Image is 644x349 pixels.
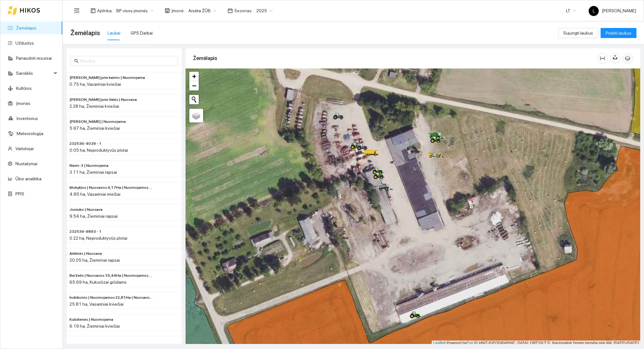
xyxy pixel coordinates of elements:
a: PPIS [15,191,24,196]
span: 2.28 ha, Žieminiai kviečiai [69,104,119,109]
span: 9.54 ha, Žieminiai rapsai [69,214,118,219]
a: Žemėlapis [16,25,36,30]
span: Mokyklos | Nuosavos 4,17Ha | Nuomojamos 0,68Ha [69,185,154,191]
span: Indrikonio | Nuomojamos 22,81Ha | Nuosavos 3,00 Ha [69,295,154,301]
span: BP visos įmonės [116,6,153,15]
span: 0.05 ha, Neproduktyvūs plotai [69,148,128,153]
a: Zoom in [189,72,199,81]
a: Nustatymai [15,161,37,166]
a: Panaudoti resursai [16,56,52,61]
button: Sujungti laukus [558,28,598,38]
input: Paieška [80,57,174,64]
div: Laukai [108,30,120,36]
span: column-width [598,56,607,61]
span: [PERSON_NAME] [589,8,636,13]
span: L [593,6,595,16]
div: Žemėlapis [193,49,597,67]
a: Leaflet [433,341,445,345]
span: Sujungti laukus [563,30,593,36]
span: Žemėlapis [70,28,100,38]
a: Vartotojai [15,146,34,151]
button: Pridėti laukus [601,28,636,38]
a: Esri [467,341,473,345]
span: menu-fold [74,8,80,14]
span: 20.05 ha, Žieminiai rapsai [69,258,120,263]
span: Sandėlis [16,67,52,79]
span: − [192,82,196,90]
span: Arklinės | Nuosava [69,251,102,257]
a: Sujungti laukus [558,30,598,35]
span: 6.19 ha, Žieminiai kviečiai [69,324,120,329]
a: Ūkio analitika [15,176,42,181]
a: Inventorius [17,116,38,121]
span: + [192,72,196,80]
a: Layers [189,109,203,123]
button: column-width [597,53,608,63]
span: search [74,59,79,63]
a: Meteorologija [17,131,43,136]
span: Arsėta ŽŪB [188,6,216,15]
span: Įmonė : [171,7,185,14]
button: Initiate a new search [189,95,199,104]
span: Pridėti laukus [606,30,631,36]
a: Zoom out [189,81,199,90]
span: 4.85 ha, Vasariniai miežiai [69,192,120,197]
span: Aplinka : [97,7,113,14]
span: 0.22 ha, Neproduktyvūs plotai [69,236,127,241]
span: Sezonas : [234,7,253,14]
span: 3.11 ha, Žieminiai rapsai [69,170,117,175]
span: shop [165,8,170,13]
span: 65.69 ha, Kukurūzai grūdams [69,280,127,285]
div: | Powered by © HNIT-[GEOGRAPHIC_DATA]; ORT10LT ©, Nacionalinė žemės tarnyba prie AM, [DATE]-[DATE] [432,341,640,346]
span: Rolando prie Valės | Nuosava [69,97,137,103]
span: layout [91,8,96,13]
span: 232539-9893 - 1 [69,229,102,235]
span: 2025 [256,6,273,15]
span: LT [566,6,576,15]
button: menu-fold [70,4,83,17]
a: Įmonės [16,101,31,106]
span: Berželis | Nuosavos 35,44Ha | Nuomojamos 30,25Ha [69,273,154,279]
span: Rolando prie kaimo | Nuomojama [69,75,145,81]
div: GPS Darbai [130,30,153,36]
span: Neim-3 | Nuomojama [69,163,108,169]
span: | [474,341,475,345]
span: calendar [228,8,233,13]
span: Ginaičių Valiaus | Nuomojama [69,119,126,125]
a: Pridėti laukus [601,30,636,35]
span: Joniuko | Nuosava [69,207,103,213]
a: Užduotys [15,41,34,46]
span: 0.75 ha, Vasariniai kviečiai [69,82,121,87]
span: 5.97 ha, Žieminiai kviečiai [69,126,120,131]
span: 25.81 ha, Vasariniai kviečiai [69,302,124,307]
span: Kubilienės | Nuomojama [69,317,113,323]
a: Kultūros [16,86,32,91]
span: 232536-4039 - 1 [69,141,102,147]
